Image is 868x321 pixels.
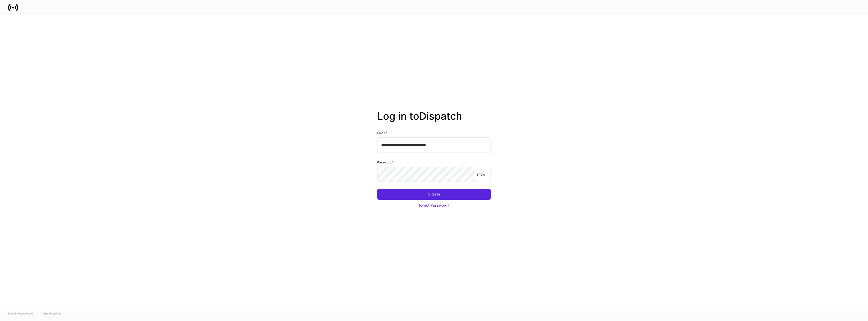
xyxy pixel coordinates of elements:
button: Sign In [377,189,491,200]
p: show [477,172,485,177]
span: © 2025 OneAdvisory [8,311,33,315]
a: Data Disclaimer [43,311,62,315]
h6: Email [377,130,387,135]
div: Forgot Password? [419,203,449,208]
h6: Password [377,160,394,165]
h2: Log in to Dispatch [377,110,491,130]
div: Sign In [428,192,440,197]
button: Forgot Password? [377,200,491,211]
